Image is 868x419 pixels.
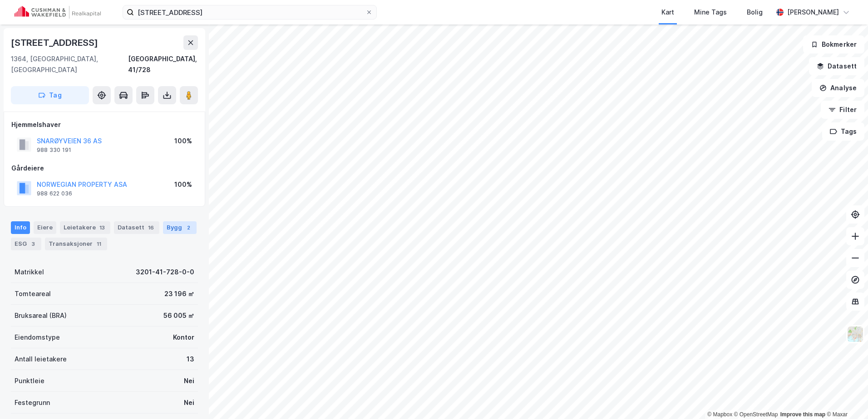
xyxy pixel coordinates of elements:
div: Leietakere [60,221,110,234]
div: [STREET_ADDRESS] [11,35,100,50]
div: Transaksjoner [45,238,107,250]
div: 13 [98,223,107,232]
div: Punktleie [15,375,44,386]
div: Matrikkel [15,267,44,278]
div: Gårdeiere [11,163,197,174]
div: 100% [174,136,192,146]
img: cushman-wakefield-realkapital-logo.202ea83816669bd177139c58696a8fa1.svg [15,6,101,19]
div: Bygg [163,221,197,234]
div: 13 [187,354,194,365]
button: Tag [11,86,89,104]
button: Bokmerker [803,35,864,54]
div: [PERSON_NAME] [787,7,839,18]
div: Festegrunn [15,397,50,408]
a: Improve this map [780,411,825,418]
div: Tomteareal [15,288,51,299]
div: Datasett [114,221,159,234]
div: 2 [184,223,193,232]
iframe: Chat Widget [823,375,868,419]
div: Info [11,221,30,234]
div: Kart [661,7,674,18]
div: Bruksareal (BRA) [15,310,67,321]
input: Søk på adresse, matrikkel, gårdeiere, leietakere eller personer [134,5,365,19]
button: Filter [821,101,864,119]
div: ESG [11,238,41,250]
div: Nei [184,397,194,408]
div: 11 [94,239,104,248]
div: 3 [29,239,38,248]
div: Mine Tags [694,7,727,18]
button: Datasett [809,57,864,75]
button: Tags [822,122,864,141]
div: 100% [174,179,192,190]
div: Kontor [173,332,194,343]
div: [GEOGRAPHIC_DATA], 41/728 [128,54,198,75]
div: Eiendomstype [15,332,60,343]
a: Mapbox [707,411,732,418]
div: 56 005 ㎡ [163,310,194,321]
div: Eiere [34,221,56,234]
div: Bolig [747,7,763,18]
div: Kontrollprogram for chat [823,375,868,419]
a: OpenStreetMap [734,411,778,418]
img: Z [847,326,864,343]
div: 23 196 ㎡ [164,288,194,299]
div: 3201-41-728-0-0 [136,267,194,278]
button: Analyse [812,79,864,97]
div: 1364, [GEOGRAPHIC_DATA], [GEOGRAPHIC_DATA] [11,54,128,75]
div: 16 [146,223,156,232]
div: Nei [184,375,194,386]
div: 988 622 036 [37,190,72,197]
div: 988 330 191 [37,146,71,154]
div: Hjemmelshaver [11,119,197,130]
div: Antall leietakere [15,354,67,365]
